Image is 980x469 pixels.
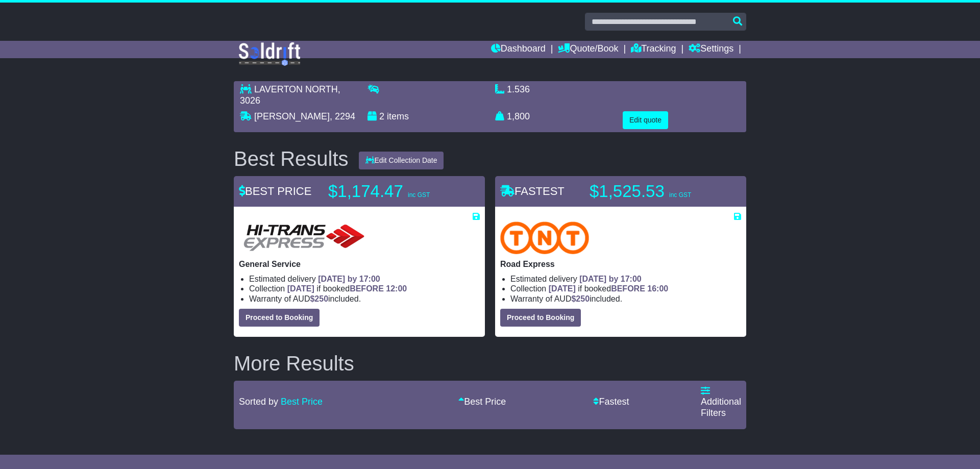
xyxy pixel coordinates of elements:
a: Tracking [631,41,676,58]
span: FASTEST [500,185,565,198]
a: Dashboard [491,41,546,58]
span: [DATE] [287,284,314,293]
h2: More Results [234,352,746,375]
a: Settings [689,41,733,58]
li: Warranty of AUD included. [510,294,741,304]
span: [DATE] by 17:00 [579,275,642,283]
button: Edit quote [623,111,668,129]
span: [DATE] by 17:00 [318,275,380,283]
span: $ [310,294,328,303]
span: , 2294 [330,111,355,121]
a: Fastest [593,397,629,407]
span: LAVERTON NORTH [254,84,338,94]
span: 12:00 [386,284,407,293]
p: $1,525.53 [590,181,717,202]
a: Additional Filters [701,386,741,418]
button: Edit Collection Date [359,152,444,169]
span: if booked [287,284,407,293]
span: inc GST [669,191,691,199]
span: 250 [314,294,328,303]
span: $ [571,294,590,303]
img: TNT Domestic: Road Express [500,221,589,254]
span: BEST PRICE [239,185,311,198]
button: Proceed to Booking [500,309,581,327]
span: 1,800 [507,111,530,121]
div: Best Results [229,147,354,170]
span: BEFORE [350,284,384,293]
li: Collection [249,284,480,293]
span: Sorted by [239,397,278,407]
span: if booked [549,284,668,293]
li: Collection [510,284,741,293]
button: Proceed to Booking [239,309,320,327]
li: Estimated delivery [249,274,480,284]
img: HiTrans: General Service [239,221,370,254]
p: Road Express [500,259,741,269]
li: Estimated delivery [510,274,741,284]
span: , 3026 [240,84,340,106]
p: $1,174.47 [328,181,456,202]
span: 250 [576,294,590,303]
span: [DATE] [549,284,576,293]
span: inc GST [408,191,430,199]
a: Best Price [458,397,506,407]
p: General Service [239,259,480,269]
span: 1.536 [507,84,530,94]
a: Best Price [281,397,323,407]
span: BEFORE [611,284,645,293]
span: [PERSON_NAME] [254,111,330,121]
span: items [387,111,409,121]
li: Warranty of AUD included. [249,294,480,304]
a: Quote/Book [558,41,618,58]
span: 2 [379,111,384,121]
span: 16:00 [647,284,668,293]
